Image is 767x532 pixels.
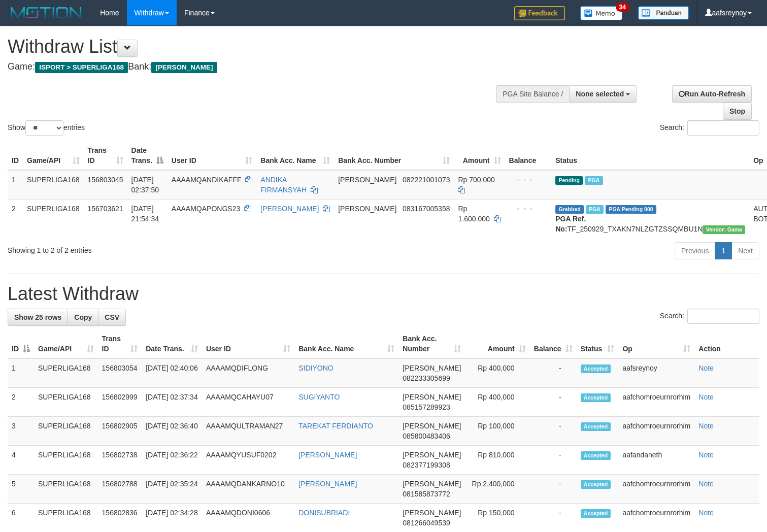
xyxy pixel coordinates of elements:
a: [PERSON_NAME] [298,451,357,459]
td: SUPERLIGA168 [34,417,98,446]
button: None selected [569,85,637,103]
span: Grabbed [555,205,584,214]
span: [PERSON_NAME] [338,176,396,184]
label: Search: [660,309,759,324]
th: Status [551,141,749,170]
a: Note [698,422,714,430]
a: SUGIYANTO [298,393,340,401]
a: Copy [68,309,98,326]
span: Accepted [581,480,611,489]
span: Copy 082221001073 to clipboard [403,176,450,184]
img: Feedback.jpg [514,6,565,20]
td: 2 [8,388,34,417]
td: Rp 2,400,000 [465,475,529,504]
th: Game/API: activate to sort column ascending [23,141,84,170]
th: Bank Acc. Number: activate to sort column ascending [334,141,454,170]
span: Copy 081585873772 to clipboard [403,490,450,498]
div: Showing 1 to 2 of 2 entries [8,241,312,255]
span: Pending [555,176,583,185]
th: ID [8,141,23,170]
a: Previous [675,242,715,259]
span: Copy 082233305699 to clipboard [403,374,450,382]
a: Note [698,364,714,372]
span: Copy [74,313,92,321]
td: 2 [8,199,23,238]
td: AAAAMQULTRAMAN27 [202,417,294,446]
td: [DATE] 02:40:06 [142,358,202,388]
span: 156803045 [88,176,123,184]
td: aafchomroeurnrorhim [618,417,694,446]
div: PGA Site Balance / [496,85,569,103]
th: Action [694,329,759,358]
a: Note [698,393,714,401]
td: Rp 400,000 [465,358,529,388]
td: AAAAMQCAHAYU07 [202,388,294,417]
th: Date Trans.: activate to sort column descending [127,141,168,170]
td: Rp 400,000 [465,388,529,417]
td: aafchomroeurnrorhim [618,388,694,417]
span: Vendor URL: https://trx31.1velocity.biz [703,225,745,234]
a: Note [698,451,714,459]
th: Balance: activate to sort column ascending [530,329,577,358]
span: Marked by aafandaneth [585,176,603,185]
span: CSV [105,313,119,321]
a: [PERSON_NAME] [298,480,357,488]
td: 5 [8,475,34,504]
td: SUPERLIGA168 [34,446,98,475]
span: [PERSON_NAME] [403,422,461,430]
td: aafandaneth [618,446,694,475]
input: Search: [687,120,759,136]
a: [PERSON_NAME] [260,205,319,213]
span: Copy 083167005358 to clipboard [403,205,450,213]
a: TAREKAT FERDIANTO [298,422,373,430]
span: None selected [576,90,624,98]
td: SUPERLIGA168 [23,170,84,199]
a: 1 [715,242,732,259]
a: Next [731,242,759,259]
span: [PERSON_NAME] [151,62,217,73]
td: Rp 810,000 [465,446,529,475]
td: - [530,388,577,417]
span: [PERSON_NAME] [403,393,461,401]
th: Op: activate to sort column ascending [618,329,694,358]
span: AAAAMQAPONGS23 [172,205,240,213]
span: Accepted [581,451,611,460]
td: SUPERLIGA168 [34,358,98,388]
td: aafsreynoy [618,358,694,388]
span: [DATE] 21:54:34 [131,205,159,223]
td: 3 [8,417,34,446]
select: Showentries [25,120,63,136]
b: PGA Ref. No: [555,215,586,233]
th: ID: activate to sort column descending [8,329,34,358]
span: Copy 081266049539 to clipboard [403,519,450,527]
span: Accepted [581,422,611,431]
span: Copy 082377199308 to clipboard [403,461,450,469]
td: - [530,417,577,446]
span: 34 [616,3,629,12]
a: Stop [723,103,752,120]
a: Show 25 rows [8,309,68,326]
h1: Withdraw List [8,37,501,57]
th: User ID: activate to sort column ascending [202,329,294,358]
span: [DATE] 02:37:50 [131,176,159,194]
span: Marked by aafchhiseyha [586,205,604,214]
a: Note [698,509,714,517]
h4: Game: Bank: [8,62,501,72]
td: Rp 100,000 [465,417,529,446]
div: - - - [509,175,548,185]
td: [DATE] 02:37:34 [142,388,202,417]
h1: Latest Withdraw [8,284,759,304]
td: 156802788 [98,475,142,504]
td: 156802738 [98,446,142,475]
th: Game/API: activate to sort column ascending [34,329,98,358]
span: Rp 700.000 [458,176,494,184]
a: ANDIKA FIRMANSYAH [260,176,307,194]
span: [PERSON_NAME] [338,205,396,213]
span: Copy 085800483406 to clipboard [403,432,450,440]
a: Note [698,480,714,488]
td: SUPERLIGA168 [23,199,84,238]
span: Accepted [581,393,611,402]
td: AAAAMQYUSUF0202 [202,446,294,475]
th: User ID: activate to sort column ascending [168,141,256,170]
th: Bank Acc. Name: activate to sort column ascending [256,141,334,170]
